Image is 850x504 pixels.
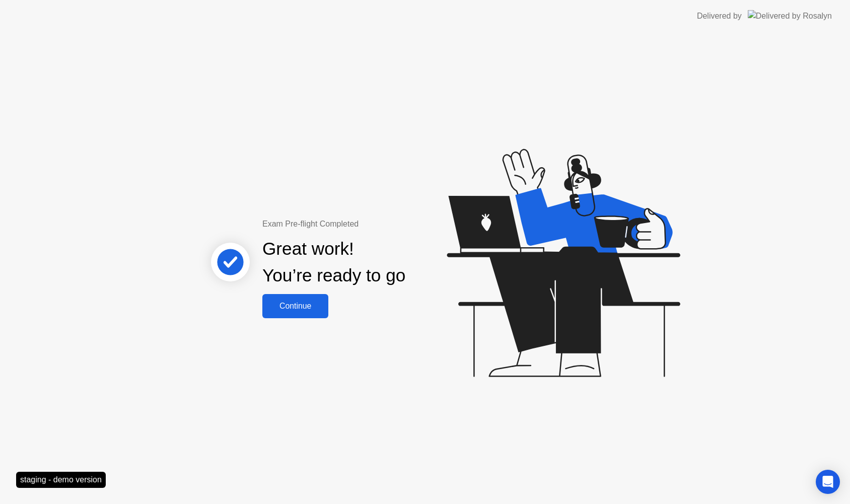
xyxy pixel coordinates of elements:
[265,302,325,311] div: Continue
[816,470,840,494] div: Open Intercom Messenger
[262,236,405,289] div: Great work! You’re ready to go
[262,294,328,318] button: Continue
[748,10,832,22] img: Delivered by Rosalyn
[697,10,742,22] div: Delivered by
[16,472,106,488] div: staging - demo version
[262,218,470,230] div: Exam Pre-flight Completed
